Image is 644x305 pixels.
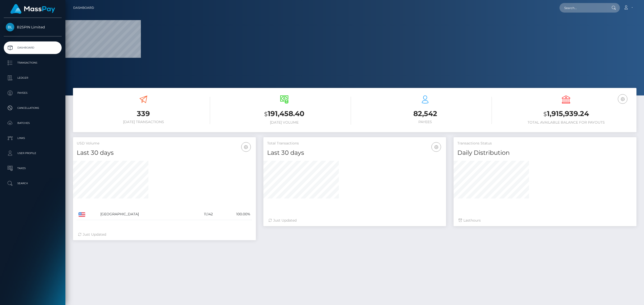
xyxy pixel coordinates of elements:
[543,111,547,118] small: $
[77,141,252,146] h5: USD Volume
[457,141,633,146] h5: Transactions Status
[4,72,62,84] a: Ledger
[6,89,60,97] p: Payees
[499,120,633,125] h6: Total Available Balance for Payouts
[188,209,214,220] td: 11,142
[77,120,210,124] h6: [DATE] Transactions
[559,3,607,13] input: Search...
[4,41,62,54] a: Dashboard
[4,177,62,190] a: Search
[4,25,62,29] span: B2SPIN Limited
[4,162,62,175] a: Taxes
[267,148,442,157] h4: Last 30 days
[4,102,62,114] a: Cancellations
[6,104,60,112] p: Cancellations
[6,149,60,157] p: User Profile
[218,120,351,125] h6: [DATE] Volume
[6,180,60,187] p: Search
[6,59,60,67] p: Transactions
[6,23,14,31] img: B2SPIN Limited
[4,117,62,129] a: Batches
[499,109,633,119] h3: 1,915,939.24
[99,209,188,220] td: [GEOGRAPHIC_DATA]
[215,209,252,220] td: 100.00%
[6,134,60,142] p: Links
[4,132,62,144] a: Links
[4,57,62,69] a: Transactions
[77,148,252,157] h4: Last 30 days
[78,232,251,237] div: Just Updated
[6,119,60,127] p: Batches
[77,109,210,119] h3: 339
[264,111,268,118] small: $
[358,120,492,124] h6: Payees
[4,147,62,160] a: User Profile
[6,44,60,52] p: Dashboard
[73,3,94,13] a: Dashboard
[218,109,351,119] h3: 191,458.40
[4,87,62,99] a: Payees
[268,218,441,223] div: Just Updated
[10,4,55,14] img: MassPay Logo
[78,212,85,217] img: US.png
[459,218,631,223] div: Last hours
[457,148,633,157] h4: Daily Distribution
[267,141,442,146] h5: Total Transactions
[6,165,60,172] p: Taxes
[6,74,60,82] p: Ledger
[358,109,492,119] h3: 82,542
